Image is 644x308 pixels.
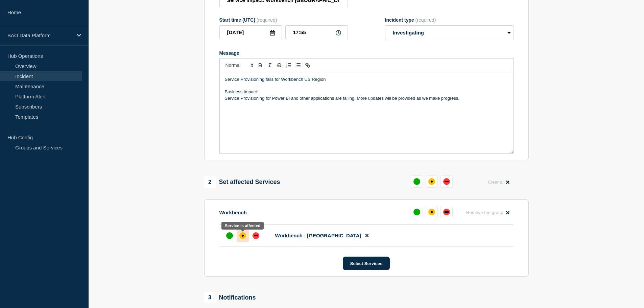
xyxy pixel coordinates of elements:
select: Incident type [385,25,514,40]
p: BAO Data Platform [7,32,72,38]
button: Toggle strikethrough text [275,61,284,69]
button: up [411,175,423,188]
div: Incident type [385,17,514,23]
div: affected [428,209,435,215]
div: Start time (UTC) [219,17,348,23]
span: (required) [257,17,277,23]
div: up [413,178,420,185]
div: down [443,209,450,215]
div: up [413,209,420,215]
p: Workbench [219,210,247,215]
div: affected [428,178,435,185]
div: affected [239,232,246,239]
button: Remove the group [462,206,514,219]
div: Set affected Services [204,176,280,188]
button: Clear all [484,175,513,189]
div: down [253,232,259,239]
p: Service Provisioning fails for Workbench US Region [225,76,508,82]
button: down [440,175,453,188]
span: 2 [204,176,216,188]
button: Select Services [343,257,390,270]
span: Remove the group [466,210,503,215]
input: YYYY-MM-DD [219,25,282,39]
button: affected [426,206,438,218]
button: up [411,206,423,218]
span: (required) [415,17,436,23]
div: down [443,178,450,185]
button: down [440,206,453,218]
span: Font size [222,61,256,69]
span: 3 [204,292,216,303]
button: Toggle bulleted list [293,61,303,69]
p: Business Impact: [225,89,508,95]
div: Message [220,72,513,153]
div: up [226,232,233,239]
button: affected [426,175,438,188]
p: Service Provisioning for Power BI and other applications are failing. More updates will be provid... [225,95,508,101]
span: Workbench - [GEOGRAPHIC_DATA] [275,233,361,238]
button: Toggle link [303,61,312,69]
div: Notifications [204,292,256,303]
button: Toggle italic text [265,61,275,69]
div: Service is affected [225,223,260,228]
input: HH:MM [285,25,348,39]
button: Toggle ordered list [284,61,293,69]
div: Message [219,50,514,56]
button: Toggle bold text [256,61,265,69]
